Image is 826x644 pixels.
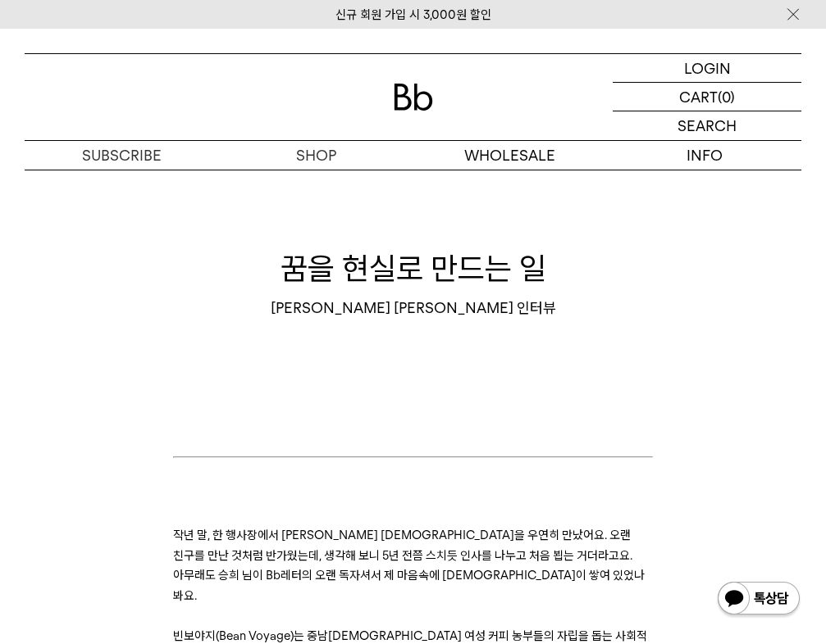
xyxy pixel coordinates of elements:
img: 로고 [394,84,433,111]
p: LOGIN [684,54,731,82]
a: SHOP [219,141,413,170]
p: (0) [718,83,735,111]
p: WHOLESALE [413,141,608,170]
a: CART (0) [613,83,801,111]
a: 도매 서비스 [413,170,608,198]
a: LOGIN [613,54,801,83]
div: [PERSON_NAME] [PERSON_NAME] 인터뷰 [25,298,801,318]
span: 작년 말, 한 행사장에서 [PERSON_NAME] [DEMOGRAPHIC_DATA]을 우연히 만났어요. 오랜 친구를 만난 것처럼 반가웠는데, 생각해 보니 5년 전쯤 스치듯 인... [173,528,645,602]
img: 카카오톡 채널 1:1 채팅 버튼 [716,580,801,619]
p: CART [679,83,718,111]
h1: 꿈을 현실로 만드는 일 [25,247,801,290]
a: 신규 회원 가입 시 3,000원 할인 [335,7,491,22]
a: SUBSCRIBE [25,141,219,170]
p: INFO [607,141,801,170]
p: SEARCH [678,111,737,140]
